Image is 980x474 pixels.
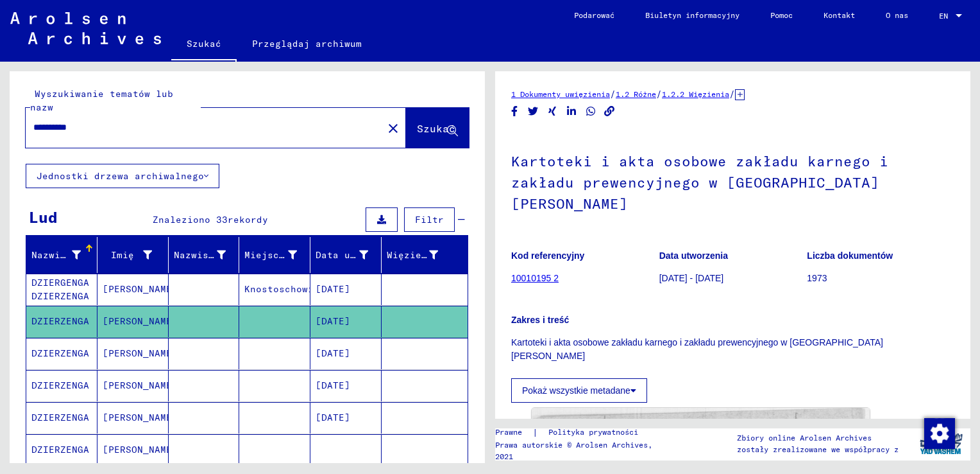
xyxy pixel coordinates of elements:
[97,338,169,369] mat-cell: [PERSON_NAME]
[387,245,454,265] div: Więzień #
[26,402,97,434] mat-cell: DZIERZENGA
[153,214,228,225] span: Znaleziono 33
[659,272,807,285] p: [DATE] - [DATE]
[616,89,656,99] a: 1.2 Różne
[511,315,569,325] b: Zakres i treść
[385,121,401,136] mat-icon: close
[939,12,953,21] span: EN
[310,338,382,369] mat-cell: [DATE]
[26,370,97,401] mat-cell: DZIERZENGA
[316,249,396,261] font: Data urodzenia
[382,237,468,273] mat-header-cell: Prisoner #
[610,88,616,100] span: /
[406,108,469,148] button: Szukać
[737,432,899,444] p: Zbiory online Arolsen Archives
[584,103,598,119] button: Udostępnij na WhatsApp
[729,88,735,100] span: /
[538,426,654,439] a: Polityka prywatności
[244,249,342,261] font: Miejsce urodzenia
[511,273,559,283] a: 10010195 2
[659,250,728,261] b: Data utworzenia
[565,103,579,119] button: Udostępnij na LinkedIn
[511,89,610,99] a: 1 Dokumenty uwięzienia
[924,418,955,449] img: Zmienianie zgody
[527,103,540,119] button: Udostępnij na Twitterze
[511,132,954,231] h1: Kartoteki i akta osobowe zakładu karnego i zakładu prewencyjnego w [GEOGRAPHIC_DATA][PERSON_NAME]
[239,274,310,305] mat-cell: Knostoschowilz
[310,402,382,434] mat-cell: [DATE]
[26,338,97,369] mat-cell: DZIERZENGA
[807,272,954,285] p: 1973
[29,206,58,229] div: Lud
[662,89,729,99] a: 1.2.2 Więzienia
[31,245,97,265] div: Nazwisko
[30,88,173,113] mat-label: Wyszukiwanie tematów lub nazw
[495,426,532,439] a: Prawne
[228,214,268,225] span: rekordy
[495,439,673,462] p: Prawa autorskie © Arolsen Archives, 2021
[387,249,439,261] font: Więzień #
[37,170,204,182] font: Jednostki drzewa archiwalnego
[244,245,313,265] div: Miejsce urodzenia
[316,245,384,265] div: Data urodzenia
[31,249,78,261] font: Nazwisko
[656,88,662,100] span: /
[26,434,97,466] mat-cell: DZIERZENGA
[171,28,237,62] a: Szukać
[97,434,169,466] mat-cell: [PERSON_NAME]
[917,428,965,460] img: yv_logo.png
[26,237,97,273] mat-header-cell: Last Name
[26,274,97,305] mat-cell: DZIERGENGA DZIERZENGA
[511,378,647,403] button: Pokaż wszystkie metadane
[415,214,444,225] span: Filtr
[169,237,240,273] mat-header-cell: Maiden Name
[174,249,283,261] font: Nazwisko panieńskie
[310,274,382,305] mat-cell: [DATE]
[532,426,538,439] font: |
[404,207,455,232] button: Filtr
[310,370,382,401] mat-cell: [DATE]
[97,237,169,273] mat-header-cell: First Name
[97,402,169,434] mat-cell: [PERSON_NAME]
[807,250,893,261] b: Liczba dokumentów
[310,237,382,273] mat-header-cell: Date of Birth
[310,306,382,337] mat-cell: [DATE]
[417,122,455,135] span: Szukać
[511,336,954,363] p: Kartoteki i akta osobowe zakładu karnego i zakładu prewencyjnego w [GEOGRAPHIC_DATA][PERSON_NAME]
[111,249,134,261] font: Imię
[26,164,219,188] button: Jednostki drzewa archiwalnego
[522,385,630,396] font: Pokaż wszystkie metadane
[103,245,168,265] div: Imię
[10,12,161,44] img: Arolsen_neg.svg
[97,274,169,305] mat-cell: [PERSON_NAME]
[546,103,559,119] button: Udostępnij na Xing
[97,370,169,401] mat-cell: [PERSON_NAME]
[380,115,406,141] button: Jasny
[174,245,242,265] div: Nazwisko panieńskie
[603,103,616,119] button: Kopiuj link
[97,306,169,337] mat-cell: [PERSON_NAME]
[26,306,97,337] mat-cell: DZIERZENGA
[237,28,377,59] a: Przeglądaj archiwum
[511,250,584,261] b: Kod referencyjny
[239,237,310,273] mat-header-cell: Place of Birth
[737,444,899,455] p: zostały zrealizowane we współpracy z
[508,103,521,119] button: Udostępnij na Facebooku
[924,417,954,448] div: Zmienianie zgody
